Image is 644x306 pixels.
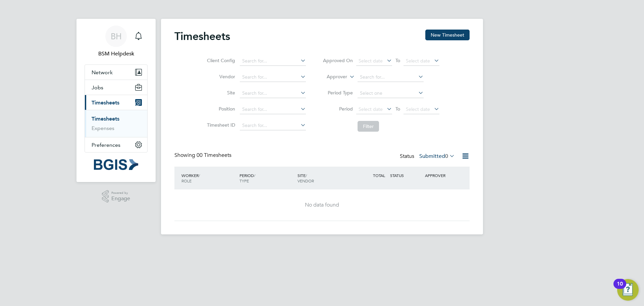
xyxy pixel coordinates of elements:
[205,106,235,112] label: Position
[296,169,354,187] div: SITE
[205,74,235,80] label: Vendor
[174,30,230,43] h2: Timesheets
[306,173,307,178] span: /
[85,95,147,110] button: Timesheets
[393,104,402,113] span: To
[388,169,423,181] div: STATUS
[254,173,255,178] span: /
[406,106,430,112] span: Select date
[111,196,130,202] span: Engage
[617,279,639,301] button: Open Resource Center, 10 new notifications
[174,152,233,159] div: Showing
[317,74,347,80] label: Approver
[359,106,383,112] span: Select date
[358,89,424,98] input: Select one
[298,178,314,183] span: VENDOR
[92,84,103,91] span: Jobs
[240,56,306,66] input: Search for...
[92,116,119,122] a: Timesheets
[359,58,383,64] span: Select date
[181,202,463,209] div: No data found
[92,99,119,106] span: Timesheets
[111,190,130,196] span: Powered by
[92,142,120,148] span: Preferences
[358,121,379,132] button: Filter
[85,26,148,58] a: BHBSM Helpdesk
[238,169,296,187] div: PERIOD
[393,56,402,65] span: To
[85,50,148,58] span: BSM Helpdesk
[358,73,424,82] input: Search for...
[419,153,455,160] label: Submitted
[323,57,353,63] label: Approved On
[240,121,306,130] input: Search for...
[617,284,623,293] div: 10
[85,137,147,152] button: Preferences
[85,110,147,137] div: Timesheets
[373,173,385,178] span: TOTAL
[181,178,192,183] span: ROLE
[102,190,130,203] a: Powered byEngage
[205,57,235,63] label: Client Config
[92,125,114,131] a: Expenses
[240,105,306,114] input: Search for...
[111,32,122,41] span: BH
[205,90,235,96] label: Site
[180,169,238,187] div: WORKER
[76,19,156,182] nav: Main navigation
[240,89,306,98] input: Search for...
[94,159,138,170] img: bgis-logo-retina.png
[197,152,231,159] span: 00 Timesheets
[92,69,113,76] span: Network
[425,30,470,40] button: New Timesheet
[85,80,147,95] button: Jobs
[400,152,456,161] div: Status
[423,169,458,181] div: APPROVER
[323,90,353,96] label: Period Type
[199,173,200,178] span: /
[239,178,249,183] span: TYPE
[85,65,147,80] button: Network
[406,58,430,64] span: Select date
[445,153,448,160] span: 0
[240,73,306,82] input: Search for...
[323,106,353,112] label: Period
[205,122,235,128] label: Timesheet ID
[85,159,148,170] a: Go to home page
